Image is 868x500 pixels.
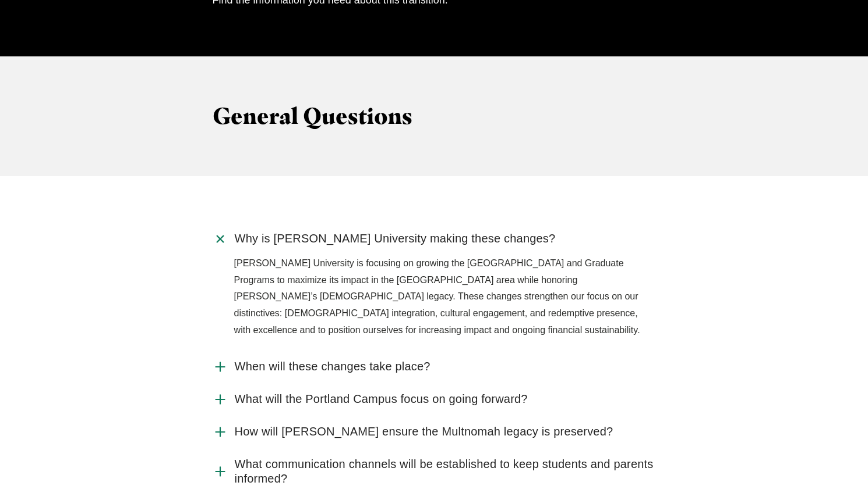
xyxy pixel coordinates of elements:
span: When will these changes take place? [235,359,431,374]
p: [PERSON_NAME] University is focusing on growing the [GEOGRAPHIC_DATA] and Graduate Programs to ma... [234,255,656,339]
span: What communication channels will be established to keep students and parents informed? [235,457,656,486]
span: Why is [PERSON_NAME] University making these changes? [235,231,556,246]
span: How will [PERSON_NAME] ensure the Multnomah legacy is preserved? [235,424,613,439]
h3: General Questions [213,103,656,130]
span: What will the Portland Campus focus on going forward? [235,392,528,406]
